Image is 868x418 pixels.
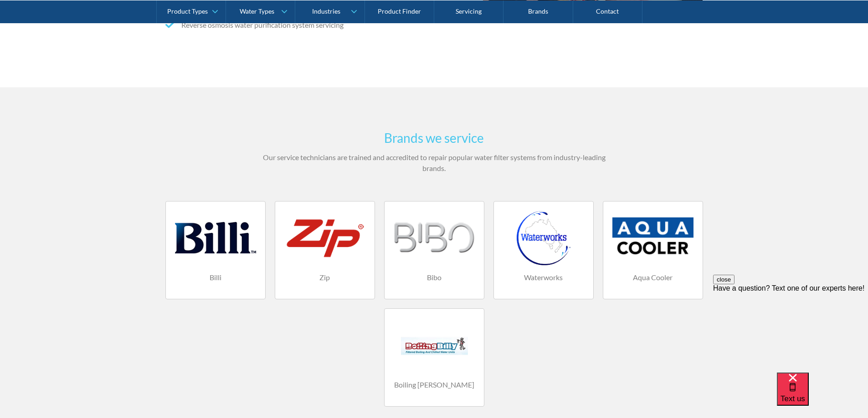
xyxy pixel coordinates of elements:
h3: Brands we service [257,128,612,147]
a: Aqua Cooler [603,201,703,299]
p: Our service technicians are trained and accredited to repair popular water filter systems from in... [257,152,612,174]
a: Bibo [384,201,484,299]
h4: Billi [175,272,256,283]
h4: Boiling [PERSON_NAME] [394,379,475,390]
h4: Aqua Cooler [612,272,693,283]
h4: Waterworks [503,272,584,283]
li: Reverse osmosis water purification system servicing [165,20,431,30]
h4: Bibo [394,272,475,283]
iframe: podium webchat widget prompt [713,275,868,384]
iframe: podium webchat widget bubble [777,373,868,418]
div: Water Types [240,7,274,15]
a: Boiling [PERSON_NAME] [384,308,484,407]
a: Waterworks [493,201,594,299]
a: Billi [165,201,266,299]
div: Product Types [167,7,208,15]
a: Zip [275,201,375,299]
div: Industries [312,7,340,15]
h4: Zip [284,272,365,283]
